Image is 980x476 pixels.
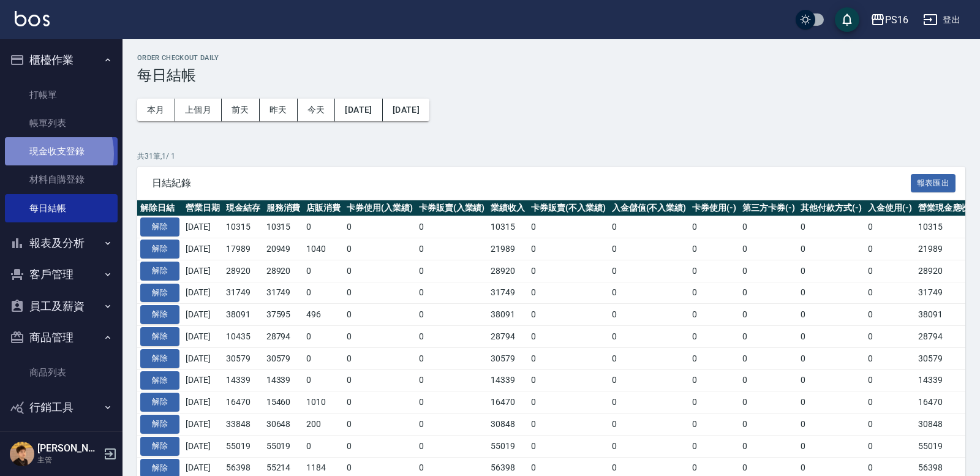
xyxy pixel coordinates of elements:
[5,227,118,259] button: 報表及分析
[865,369,915,391] td: 0
[865,347,915,369] td: 0
[344,347,416,369] td: 0
[918,9,965,31] button: 登出
[416,347,488,369] td: 0
[488,435,528,457] td: 55019
[835,7,859,32] button: save
[609,304,690,326] td: 0
[488,260,528,282] td: 28920
[263,414,304,436] td: 30648
[5,109,118,137] a: 帳單列表
[416,414,488,436] td: 0
[915,200,973,216] th: 營業現金應收
[797,238,865,260] td: 0
[344,260,416,282] td: 0
[488,216,528,238] td: 10315
[5,81,118,109] a: 打帳單
[416,216,488,238] td: 0
[303,391,344,414] td: 1010
[689,304,739,326] td: 0
[223,369,263,391] td: 14339
[739,369,798,391] td: 0
[303,200,344,216] th: 店販消費
[260,99,298,121] button: 昨天
[140,327,179,346] button: 解除
[303,435,344,457] td: 0
[223,326,263,348] td: 10435
[344,282,416,304] td: 0
[528,326,609,348] td: 0
[915,326,973,348] td: 28794
[416,435,488,457] td: 0
[303,326,344,348] td: 0
[528,304,609,326] td: 0
[140,217,179,236] button: 解除
[915,216,973,238] td: 10315
[37,442,100,455] h5: [PERSON_NAME]
[609,391,690,414] td: 0
[140,262,179,281] button: 解除
[797,216,865,238] td: 0
[797,260,865,282] td: 0
[263,200,304,216] th: 服務消費
[609,326,690,348] td: 0
[263,238,304,260] td: 20949
[488,391,528,414] td: 16470
[915,260,973,282] td: 28920
[609,369,690,391] td: 0
[223,347,263,369] td: 30579
[140,240,179,259] button: 解除
[689,282,739,304] td: 0
[303,304,344,326] td: 496
[739,238,798,260] td: 0
[865,238,915,260] td: 0
[37,455,100,466] p: 主管
[183,216,223,238] td: [DATE]
[140,349,179,368] button: 解除
[865,200,915,216] th: 入金使用(-)
[865,414,915,436] td: 0
[739,326,798,348] td: 0
[865,260,915,282] td: 0
[183,282,223,304] td: [DATE]
[739,435,798,457] td: 0
[915,347,973,369] td: 30579
[689,369,739,391] td: 0
[140,284,179,303] button: 解除
[416,200,488,216] th: 卡券販賣(入業績)
[183,238,223,260] td: [DATE]
[911,176,956,188] a: 報表匯出
[5,194,118,222] a: 每日結帳
[915,414,973,436] td: 30848
[609,200,690,216] th: 入金儲值(不入業績)
[263,326,304,348] td: 28794
[797,414,865,436] td: 0
[797,369,865,391] td: 0
[137,67,965,84] h3: 每日結帳
[865,326,915,348] td: 0
[137,200,183,216] th: 解除日結
[263,391,304,414] td: 15460
[739,260,798,282] td: 0
[263,260,304,282] td: 28920
[303,369,344,391] td: 0
[609,435,690,457] td: 0
[797,435,865,457] td: 0
[263,216,304,238] td: 10315
[488,326,528,348] td: 28794
[416,238,488,260] td: 0
[689,326,739,348] td: 0
[263,347,304,369] td: 30579
[609,216,690,238] td: 0
[344,369,416,391] td: 0
[223,260,263,282] td: 28920
[303,282,344,304] td: 0
[183,369,223,391] td: [DATE]
[140,305,179,324] button: 解除
[416,391,488,414] td: 0
[137,54,965,62] h2: Order checkout daily
[739,391,798,414] td: 0
[5,137,118,165] a: 現金收支登錄
[183,347,223,369] td: [DATE]
[344,238,416,260] td: 0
